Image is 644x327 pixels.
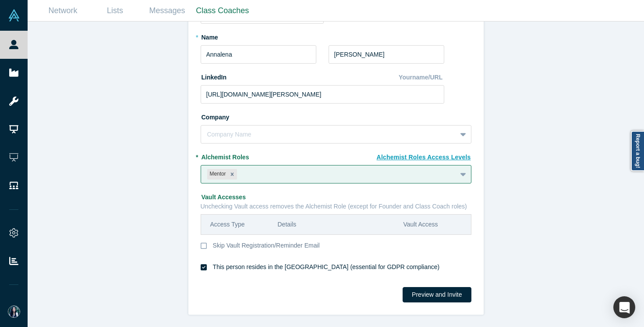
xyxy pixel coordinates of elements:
[213,241,320,259] div: Skip Vault Registration/Reminder Email
[403,287,471,302] button: Preview and Invite
[227,169,237,180] div: Remove Mentor
[193,0,252,21] a: Class Coaches
[207,169,227,180] div: Mentor
[403,220,471,229] div: Vault Access
[8,9,20,22] img: Alchemist Vault Logo
[368,150,471,165] button: Alchemist Roles Access Levels
[201,150,471,162] label: Alchemist Roles
[8,305,20,318] img: Danielle Vivo's Account
[141,0,193,21] a: Messages
[201,190,246,202] label: Vault Accesses
[201,202,471,211] p: Unchecking Vault access removes the Alchemist Role (except for Founder and Class Coach roles)
[201,110,471,122] label: Company
[89,0,141,21] a: Lists
[329,45,444,64] input: Lastname
[278,220,403,229] div: Details
[37,0,89,21] a: Network
[201,70,227,82] label: LinkedIn
[201,220,278,229] div: Access Type
[201,30,316,42] label: Name
[631,131,644,171] a: Report a bug!
[399,70,444,85] div: Yourname/URL
[213,262,440,281] div: This person resides in the [GEOGRAPHIC_DATA] (essential for GDPR compliance)
[201,45,316,64] input: Firstname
